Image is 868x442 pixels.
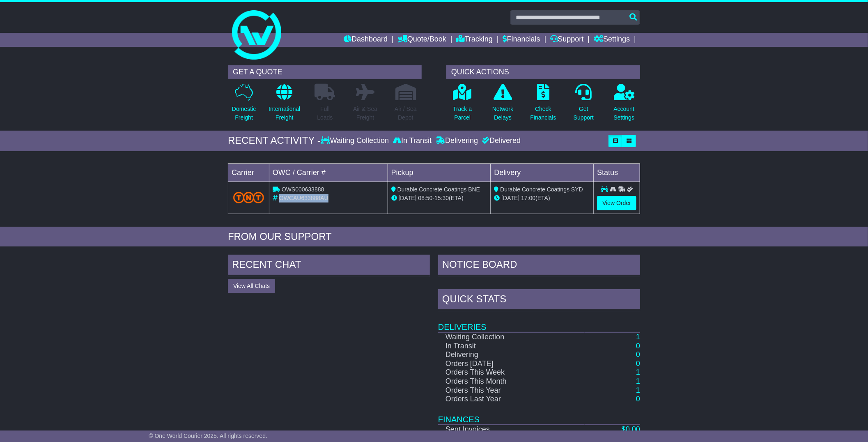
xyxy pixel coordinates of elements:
[232,83,256,127] a: DomesticFreight
[418,195,433,201] span: 08:50
[503,33,540,47] a: Financials
[438,311,640,332] td: Deliveries
[438,386,585,395] td: Orders This Year
[279,195,328,201] span: OWCAU633888AU
[501,195,519,201] span: [DATE]
[636,333,640,341] a: 1
[391,194,487,203] div: - (ETA)
[453,105,472,122] p: Track a Parcel
[228,163,269,182] td: Carrier
[321,136,391,145] div: Waiting Collection
[438,395,585,404] td: Orders Last Year
[626,425,640,433] span: 0.00
[438,359,585,368] td: Orders [DATE]
[438,404,640,425] td: Finances
[636,350,640,359] a: 0
[438,368,585,377] td: Orders This Week
[228,65,422,79] div: GET A QUOTE
[622,425,640,433] a: $0.00
[395,105,417,122] p: Air / Sea Depot
[452,83,472,127] a: Track aParcel
[399,195,417,201] span: [DATE]
[438,342,585,351] td: In Transit
[551,33,584,47] a: Support
[574,105,594,122] p: Get Support
[614,105,635,122] p: Account Settings
[613,83,635,127] a: AccountSettings
[434,195,449,201] span: 15:30
[457,33,493,47] a: Tracking
[233,192,264,203] img: TNT_Domestic.png
[500,186,583,193] span: Durable Concrete Coatings SYD
[398,33,446,47] a: Quote/Book
[228,135,321,147] div: RECENT ACTIVITY -
[391,136,434,145] div: In Transit
[492,105,513,122] p: Network Delays
[438,350,585,359] td: Delivering
[491,163,594,182] td: Delivery
[636,377,640,385] a: 1
[636,342,640,350] a: 0
[438,425,585,434] td: Sent Invoices
[228,255,430,277] div: RECENT CHAT
[573,83,594,127] a: GetSupport
[636,368,640,376] a: 1
[268,83,301,127] a: InternationalFreight
[149,433,267,439] span: © One World Courier 2025. All rights reserved.
[494,194,590,203] div: (ETA)
[397,186,480,193] span: Durable Concrete Coatings BNE
[232,105,256,122] p: Domestic Freight
[492,83,514,127] a: NetworkDelays
[636,386,640,394] a: 1
[521,195,535,201] span: 17:00
[228,231,640,243] div: FROM OUR SUPPORT
[530,83,557,127] a: CheckFinancials
[636,359,640,368] a: 0
[282,186,324,193] span: OWS000633888
[353,105,377,122] p: Air & Sea Freight
[446,65,640,79] div: QUICK ACTIONS
[438,289,640,311] div: Quick Stats
[438,377,585,386] td: Orders This Month
[269,105,300,122] p: International Freight
[594,163,640,182] td: Status
[388,163,491,182] td: Pickup
[315,105,335,122] p: Full Loads
[438,255,640,277] div: NOTICE BOARD
[594,33,630,47] a: Settings
[480,136,521,145] div: Delivered
[636,395,640,403] a: 0
[530,105,556,122] p: Check Financials
[434,136,480,145] div: Delivering
[228,279,275,293] button: View All Chats
[438,332,585,342] td: Waiting Collection
[344,33,388,47] a: Dashboard
[597,196,636,210] a: View Order
[269,163,388,182] td: OWC / Carrier #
